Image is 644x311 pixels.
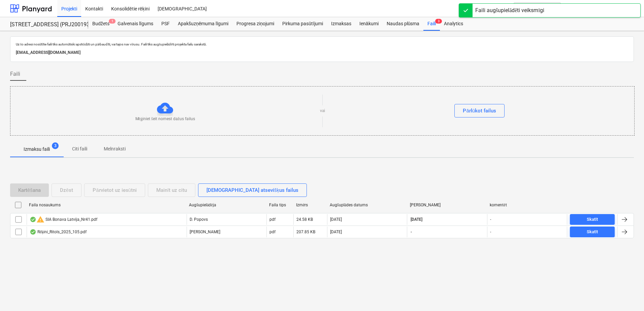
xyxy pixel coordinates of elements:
a: Galvenais līgums [114,17,157,31]
p: Izmaksu faili [24,146,50,153]
a: Budžets1 [88,17,114,31]
div: OCR pabeigts [30,217,36,222]
div: [DATE] [330,230,342,234]
button: Skatīt [570,227,615,237]
a: Izmaksas [327,17,355,31]
p: [PERSON_NAME] [190,229,220,235]
div: Augšuplādes datums [330,203,405,208]
div: Skatīt [587,228,598,236]
div: 207.85 KB [296,230,315,234]
div: pdf [269,217,276,222]
span: 3 [52,142,59,149]
div: Rēķini_Ritols_2025_105.pdf [30,229,87,235]
span: - [410,229,413,235]
p: vai [320,108,325,114]
span: 1 [109,19,116,24]
div: [STREET_ADDRESS] (PRJ2001934) 2601941 [10,21,80,28]
a: Naudas plūsma [383,17,424,31]
div: Augšupielādēja [189,203,264,208]
div: Skatīt [587,216,598,223]
div: Mēģiniet šeit nomest dažus failusvaiPārlūkot failus [10,86,635,136]
p: [EMAIL_ADDRESS][DOMAIN_NAME] [16,49,628,56]
a: PSF [157,17,174,31]
a: Progresa ziņojumi [232,17,278,31]
button: Skatīt [570,214,615,225]
div: - [490,217,491,222]
span: Faili [10,70,20,78]
div: Faila tips [269,203,291,207]
div: Budžets [88,17,114,31]
div: OCR pabeigts [30,229,36,235]
div: Faili augšupielādēti veiksmīgi [475,6,544,14]
iframe: Chat Widget [610,279,644,311]
div: Faili [423,17,440,31]
p: D. Popovs [190,217,208,222]
div: [PERSON_NAME] [410,203,485,207]
div: - [490,230,491,234]
a: Faili3 [423,17,440,31]
p: Melnraksti [104,145,126,152]
a: Analytics [440,17,467,31]
div: komentēt [490,203,565,208]
div: Pārlūkot failus [463,106,496,115]
p: Citi faili [71,145,88,152]
a: Apakšuzņēmuma līgumi [174,17,232,31]
div: [DATE] [330,217,342,222]
p: Mēģiniet šeit nomest dažus failus [135,116,195,122]
button: Pārlūkot failus [454,104,505,117]
div: 24.58 KB [296,217,313,222]
div: pdf [269,230,276,234]
div: SIA Bonava Latvija_Nr41.pdf [30,215,97,223]
div: Faila nosaukums [29,203,184,207]
p: Uz šo adresi nosūtītie faili tiks automātiski apstrādāti un pārbaudīti, vai tajos nav vīrusu. Fai... [16,42,628,46]
div: Izmērs [296,203,324,208]
span: 3 [435,19,442,24]
a: Pirkuma pasūtījumi [278,17,327,31]
a: Ienākumi [355,17,383,31]
button: [DEMOGRAPHIC_DATA] atsevišķus failus [198,183,307,197]
span: warning [36,215,44,223]
span: [DATE] [410,217,423,222]
div: [DEMOGRAPHIC_DATA] atsevišķus failus [206,186,298,195]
